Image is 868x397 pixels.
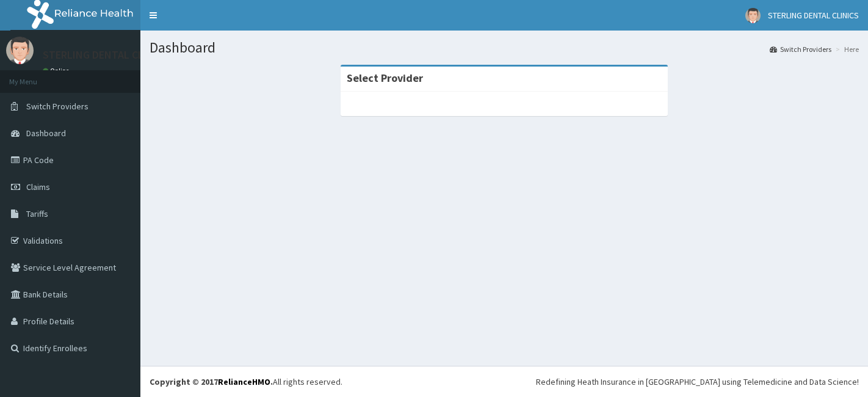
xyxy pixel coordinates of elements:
[768,10,859,21] span: STERLING DENTAL CLINICS
[26,181,50,192] span: Claims
[770,44,831,54] a: Switch Providers
[26,128,66,139] span: Dashboard
[26,101,89,112] span: Switch Providers
[536,376,859,388] div: Redefining Heath Insurance in [GEOGRAPHIC_DATA] using Telemedicine and Data Science!
[6,37,34,64] img: User Image
[745,8,761,23] img: User Image
[26,208,48,219] span: Tariffs
[43,49,169,60] p: STERLING DENTAL CLINICS
[347,71,423,85] strong: Select Provider
[140,366,868,397] footer: All rights reserved.
[150,376,273,387] strong: Copyright © 2017 .
[150,40,859,56] h1: Dashboard
[218,376,270,387] a: RelianceHMO
[43,67,72,75] a: Online
[833,44,859,54] li: Here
